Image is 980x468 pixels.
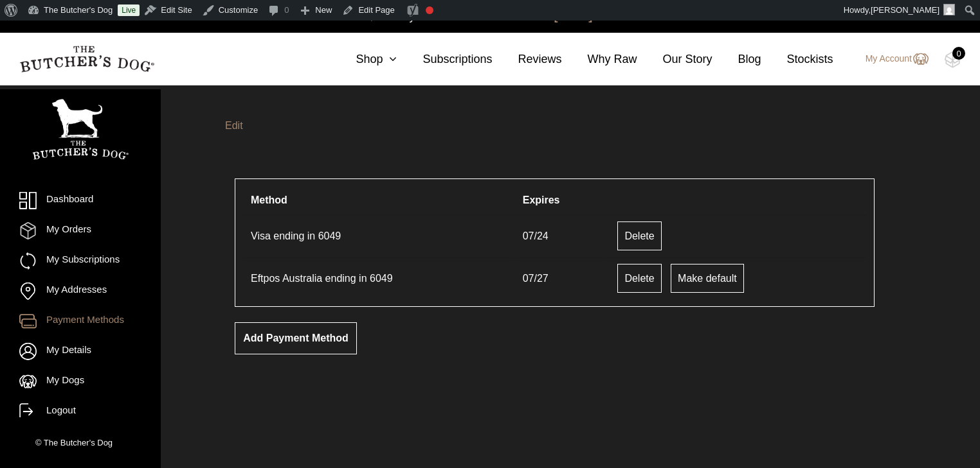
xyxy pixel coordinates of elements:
a: Live [118,4,140,16]
td: Visa ending in 6049 [243,215,514,256]
a: Payment Methods [19,313,141,330]
a: My Addresses [19,282,141,300]
a: Edit [225,120,243,131]
a: Blog [712,51,761,68]
img: TBD_Cart-Empty.png [945,51,961,68]
a: Stockists [761,51,833,68]
span: [PERSON_NAME] [871,5,939,15]
td: 07/24 [515,215,606,256]
a: Why Raw [562,51,637,68]
a: Delete [617,264,661,293]
a: Logout [19,403,141,420]
td: 07/27 [515,257,606,299]
span: Method [251,195,287,205]
a: close [958,8,967,23]
span: Expires [523,195,560,205]
a: My Dogs [19,373,141,390]
a: My Details [19,343,141,360]
div: Focus keyphrase not set [426,6,433,14]
div: 0 [952,47,965,60]
a: Delete [617,221,661,250]
img: TBD_Portrait_Logo_White.png [32,99,129,160]
td: Eftpos Australia ending in 6049 [243,257,514,299]
a: Add payment method [235,322,357,354]
a: Reviews [492,51,561,68]
a: My Account [853,51,929,67]
a: Our Story [637,51,712,68]
a: My Orders [19,222,141,239]
a: Dashboard [19,192,141,209]
a: Shop [330,51,397,68]
a: Subscriptions [397,51,492,68]
a: My Subscriptions [19,252,141,270]
a: Make default [671,264,744,293]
